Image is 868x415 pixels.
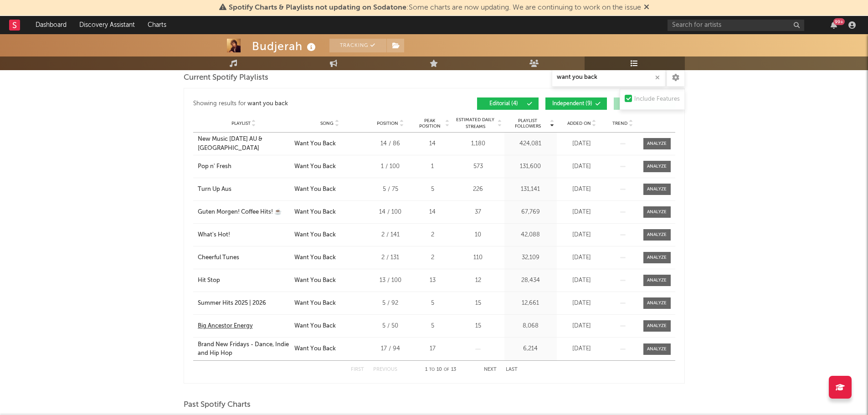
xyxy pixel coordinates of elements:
[507,344,555,354] div: 6,214
[370,322,411,331] div: 5 / 50
[416,139,450,149] div: 14
[551,101,593,107] span: Independent ( 9 )
[416,344,450,354] div: 17
[198,135,290,153] a: New Music [DATE] AU & [GEOGRAPHIC_DATA]
[454,253,502,262] div: 110
[370,276,411,285] div: 13 / 100
[507,162,555,171] div: 131,600
[559,185,605,194] div: [DATE]
[454,231,502,240] div: 10
[198,208,282,217] div: Guten Morgen! Coffee Hits! ☕
[184,400,251,410] span: Past Spotify Charts
[634,94,680,105] div: Include Features
[559,208,605,217] div: [DATE]
[229,4,406,11] span: Spotify Charts & Playlists not updating on Sodatone
[294,139,336,149] div: Want You Back
[373,367,397,372] button: Previous
[370,299,411,308] div: 5 / 92
[294,253,336,262] div: Want You Back
[644,4,649,11] span: Dismiss
[294,344,336,354] div: Want You Back
[370,139,411,149] div: 14 / 86
[559,253,605,262] div: [DATE]
[416,322,450,331] div: 5
[294,208,336,217] div: Want You Back
[198,231,230,240] div: What's Hot!
[454,185,502,194] div: 226
[198,322,253,331] div: Big Ancestor Energy
[559,276,605,285] div: [DATE]
[198,231,290,240] a: What's Hot!
[416,118,444,129] span: Peak Position
[559,231,605,240] div: [DATE]
[329,39,386,52] button: Tracking
[477,97,539,110] button: Editorial(4)
[507,139,555,149] div: 424,081
[416,364,466,375] div: 1 10 13
[506,367,518,372] button: Last
[416,185,450,194] div: 5
[198,276,290,285] a: Hit Stop
[545,97,607,110] button: Independent(9)
[198,185,290,194] a: Turn Up Aus
[198,185,231,194] div: Turn Up Aus
[507,118,549,129] span: Playlist Followers
[552,68,666,87] input: Search Playlists/Charts
[559,344,605,354] div: [DATE]
[198,253,239,262] div: Cheerful Tunes
[416,208,450,217] div: 14
[198,253,290,262] a: Cheerful Tunes
[831,21,837,29] button: 99+
[198,299,266,308] div: Summer Hits 2025 | 2026
[229,4,641,11] span: : Some charts are now updating. We are continuing to work on the issue
[231,121,251,126] span: Playlist
[559,139,605,149] div: [DATE]
[29,16,73,34] a: Dashboard
[370,253,411,262] div: 2 / 131
[193,97,434,110] div: Showing results for
[507,231,555,240] div: 42,088
[416,299,450,308] div: 5
[198,340,290,358] a: Brand New Fridays - Dance, Indie and Hip Hop
[351,367,364,372] button: First
[252,39,318,54] div: Budjerah
[320,121,334,126] span: Song
[184,72,268,83] span: Current Spotify Playlists
[507,208,555,217] div: 67,769
[370,162,411,171] div: 1 / 100
[377,121,398,126] span: Position
[612,121,627,126] span: Trend
[507,185,555,194] div: 131,141
[294,322,336,331] div: Want You Back
[454,162,502,171] div: 573
[294,276,336,285] div: Want You Back
[483,101,525,107] span: Editorial ( 4 )
[454,117,497,130] span: Estimated Daily Streams
[294,162,336,171] div: Want You Back
[198,322,290,331] a: Big Ancestor Energy
[416,162,450,171] div: 1
[198,162,290,171] a: Pop n' Fresh
[507,253,555,262] div: 32,109
[559,162,605,171] div: [DATE]
[507,299,555,308] div: 12,661
[294,299,336,308] div: Want You Back
[429,368,435,372] span: to
[668,20,804,31] input: Search for artists
[416,276,450,285] div: 13
[416,231,450,240] div: 2
[141,16,173,34] a: Charts
[370,231,411,240] div: 2 / 141
[370,185,411,194] div: 5 / 75
[416,253,450,262] div: 2
[567,121,591,126] span: Added On
[198,162,231,171] div: Pop n' Fresh
[294,185,336,194] div: Want You Back
[198,276,220,285] div: Hit Stop
[833,18,845,25] div: 99 +
[73,16,141,34] a: Discovery Assistant
[370,208,411,217] div: 14 / 100
[294,231,336,240] div: Want You Back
